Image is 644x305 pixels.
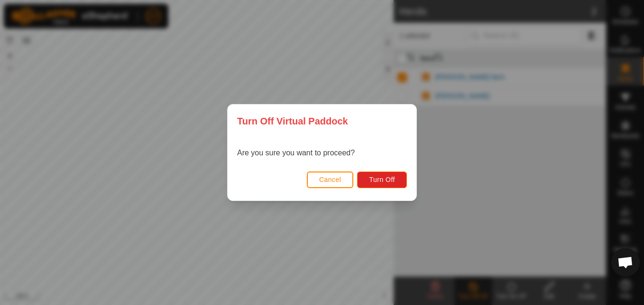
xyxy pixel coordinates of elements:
span: Cancel [319,176,341,183]
button: Turn Off [357,172,407,188]
p: Are you sure you want to proceed? [237,147,355,159]
button: Cancel [307,172,354,188]
span: Turn Off Virtual Paddock [237,114,348,128]
span: Turn Off [369,176,395,183]
div: Open chat [611,248,640,276]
